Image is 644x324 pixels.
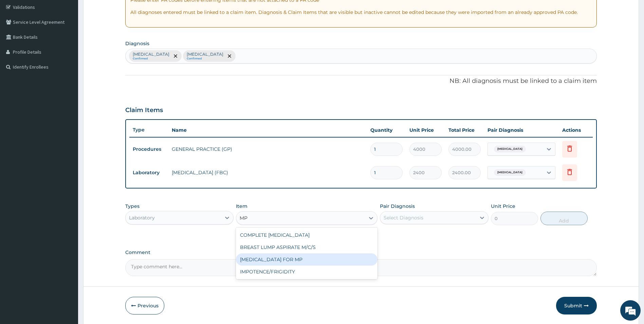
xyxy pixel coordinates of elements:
th: Total Price [445,123,484,137]
th: Quantity [367,123,406,137]
label: Item [236,203,247,210]
span: remove selection option [226,53,233,59]
th: Type [129,124,168,136]
button: Previous [125,297,164,314]
td: GENERAL PRACTICE (GP) [168,142,367,156]
textarea: Type your message and hit 'Enter' [3,185,129,209]
span: We're online! [39,86,94,154]
th: Unit Price [406,123,445,137]
td: Laboratory [129,166,168,179]
div: COMPLETE [MEDICAL_DATA] [236,229,378,241]
p: [MEDICAL_DATA] [187,52,223,57]
div: BREAST LUMP ASPIRATE M/C/S [236,241,378,253]
p: [MEDICAL_DATA] [133,52,169,57]
p: All diagnoses entered must be linked to a claim item. Diagnosis & Claim Items that are visible bu... [130,9,592,16]
label: Comment [125,250,597,255]
div: Chat with us now [35,38,114,47]
span: [MEDICAL_DATA] [494,146,526,152]
div: IMPOTENCE/FRIGIDITY [236,266,378,278]
th: Actions [559,123,593,137]
div: Select Diagnosis [384,214,423,221]
td: Procedures [129,143,168,156]
label: Pair Diagnosis [380,203,415,210]
div: Laboratory [129,214,155,221]
td: [MEDICAL_DATA] (FBC) [168,166,367,179]
img: d_794563401_company_1708531726252_794563401 [13,34,27,51]
label: Types [125,203,140,209]
div: [MEDICAL_DATA] FOR MP [236,253,378,266]
th: Pair Diagnosis [484,123,559,137]
label: Diagnosis [125,40,149,47]
h3: Claim Items [125,107,163,114]
button: Add [540,212,588,225]
label: Unit Price [491,203,515,210]
span: remove selection option [172,53,179,59]
div: Minimize live chat window [111,3,128,20]
p: NB: All diagnosis must be linked to a claim item [125,77,597,86]
button: Submit [556,297,597,314]
small: Confirmed [133,57,169,60]
small: Confirmed [187,57,223,60]
span: [MEDICAL_DATA] [494,169,526,176]
th: Name [168,123,367,137]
